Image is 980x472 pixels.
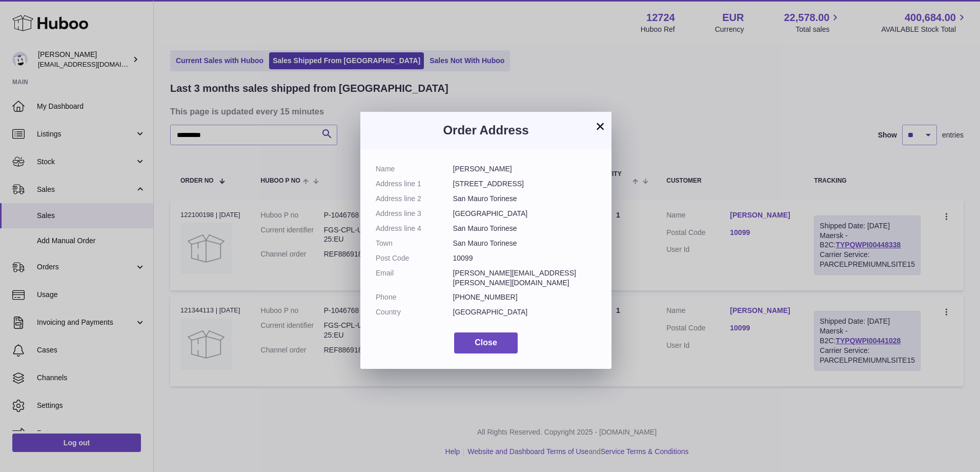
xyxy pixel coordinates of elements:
[453,307,597,317] dd: [GEOGRAPHIC_DATA]
[376,122,596,139] h3: Order Address
[376,164,453,174] dt: Name
[475,338,497,347] span: Close
[453,239,597,248] dd: San Mauro Torinese
[453,179,597,189] dd: [STREET_ADDRESS]
[594,120,606,132] button: ×
[453,268,597,288] dd: [PERSON_NAME][EMAIL_ADDRESS][PERSON_NAME][DOMAIN_NAME]
[376,179,453,189] dt: Address line 1
[453,253,597,263] dd: 10099
[376,268,453,288] dt: Email
[453,164,597,174] dd: [PERSON_NAME]
[376,239,453,248] dt: Town
[453,209,597,219] dd: [GEOGRAPHIC_DATA]
[376,209,453,219] dt: Address line 3
[454,332,518,353] button: Close
[453,224,597,233] dd: San Mauro Torinese
[376,307,453,317] dt: Country
[453,292,597,302] dd: [PHONE_NUMBER]
[376,194,453,204] dt: Address line 2
[376,253,453,263] dt: Post Code
[376,292,453,302] dt: Phone
[376,224,453,233] dt: Address line 4
[453,194,597,204] dd: San Mauro Torinese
